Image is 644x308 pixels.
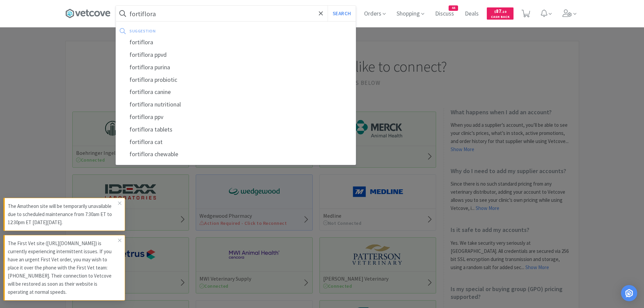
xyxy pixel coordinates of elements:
div: fortiflora tablets [116,123,356,136]
div: fortiflora cat [116,136,356,148]
div: suggestion [129,26,254,36]
div: fortiflora purina [116,61,356,74]
div: fortiflora ppvd [116,49,356,61]
input: Search by item, sku, manufacturer, ingredient, size... [116,6,356,21]
div: fortiflora canine [116,86,356,98]
button: Search [328,6,356,21]
span: 44 [449,6,458,10]
span: . 10 [501,9,506,14]
div: fortiflora nutritional [116,98,356,111]
span: Cash Back [491,15,509,20]
a: $87.10Cash Back [487,4,514,23]
a: Discuss44 [432,11,457,17]
span: 87 [494,8,506,14]
p: The First Vet site ([URL][DOMAIN_NAME]) is currently experiencing intermittent issues. If you hav... [8,239,118,296]
div: fortiflora ppv [116,111,356,123]
div: fortiflora [116,36,356,49]
div: fortiflora probiotic [116,74,356,86]
p: The Amatheon site will be temporarily unavailable due to scheduled maintenance from 7:30am ET to ... [8,202,118,227]
div: Open Intercom Messenger [621,285,637,301]
a: Deals [462,11,481,17]
div: fortiflora chewable [116,148,356,161]
span: $ [494,9,496,14]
